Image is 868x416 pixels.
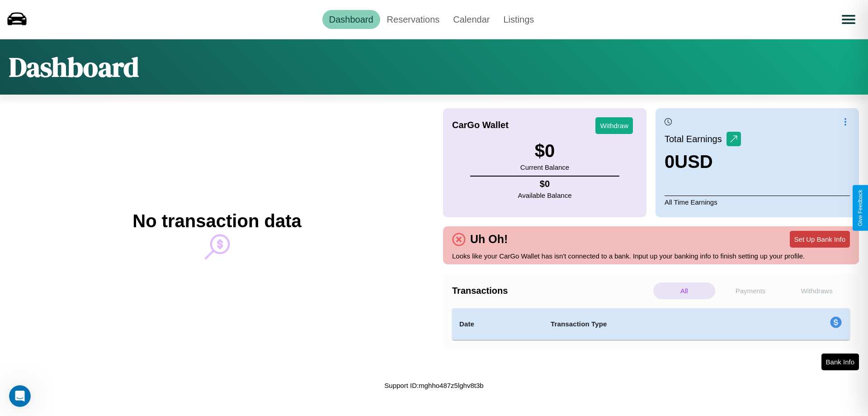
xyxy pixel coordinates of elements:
[665,196,850,208] p: All Time Earnings
[452,308,850,340] table: simple table
[665,152,741,172] h3: 0 USD
[384,379,483,392] p: Support ID: mghho487z5lghv8t3b
[595,117,633,134] button: Withdraw
[518,189,572,201] p: Available Balance
[452,120,509,130] h4: CarGo Wallet
[380,10,447,29] a: Reservations
[9,48,139,86] h1: Dashboard
[790,231,850,248] button: Set Up Bank Info
[459,319,536,330] h4: Date
[446,10,496,29] a: Calendar
[520,141,569,161] h3: $ 0
[653,282,715,299] p: All
[466,233,512,246] h4: Uh Oh!
[836,7,861,32] button: Open menu
[665,131,726,147] p: Total Earnings
[551,319,756,330] h4: Transaction Type
[857,190,863,226] div: Give Feedback
[452,250,850,262] p: Looks like your CarGo Wallet has isn't connected to a bank. Input up your banking info to finish ...
[518,179,572,189] h4: $ 0
[9,385,31,407] iframe: Intercom live chat
[520,161,569,173] p: Current Balance
[322,10,380,29] a: Dashboard
[821,354,859,370] button: Bank Info
[132,211,301,231] h2: No transaction data
[720,282,782,299] p: Payments
[496,10,541,29] a: Listings
[786,282,848,299] p: Withdraws
[452,286,651,296] h4: Transactions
